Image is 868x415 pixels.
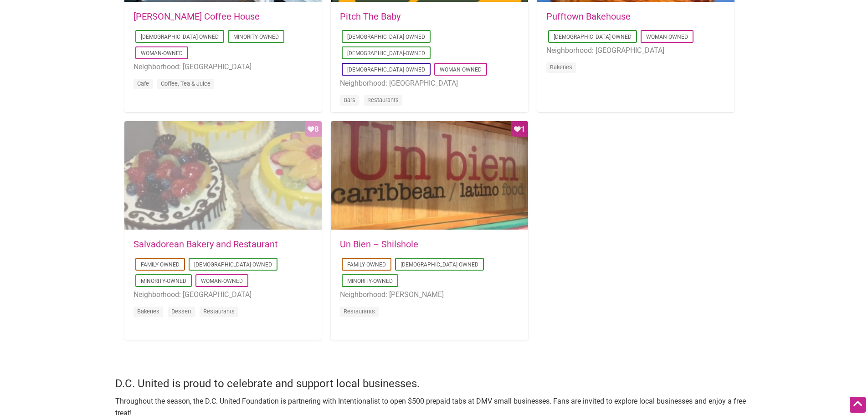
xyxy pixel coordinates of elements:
a: Coffee, Tea & Juice [161,80,211,87]
a: [DEMOGRAPHIC_DATA]-Owned [194,261,272,268]
a: Restaurants [203,308,235,315]
a: Salvadorean Bakery and Restaurant [134,239,278,250]
a: Un Bien – Shilshole [340,239,418,250]
a: Woman-Owned [646,34,688,40]
li: Neighborhood: [PERSON_NAME] [340,289,519,301]
li: Neighborhood: [GEOGRAPHIC_DATA] [134,289,313,301]
a: [DEMOGRAPHIC_DATA]-Owned [554,34,632,40]
li: Neighborhood: [GEOGRAPHIC_DATA] [340,77,519,89]
a: [DEMOGRAPHIC_DATA]-Owned [141,34,219,40]
a: Woman-Owned [201,278,243,284]
a: Restaurants [344,308,375,315]
a: Bakeries [137,308,159,315]
li: Neighborhood: [GEOGRAPHIC_DATA] [134,61,313,73]
div: Scroll Back to Top [850,397,866,413]
a: Dessert [171,308,191,315]
a: Minority-Owned [233,34,279,40]
a: Restaurants [367,97,399,103]
a: Woman-Owned [440,67,482,73]
a: Bakeries [550,64,572,71]
li: Neighborhood: [GEOGRAPHIC_DATA] [546,45,725,56]
a: [DEMOGRAPHIC_DATA]-Owned [401,261,478,268]
a: Bars [344,97,355,103]
a: Pitch The Baby [340,11,401,22]
a: Cafe [137,80,149,87]
a: Minority-Owned [347,278,393,284]
a: Family-Owned [347,261,386,268]
a: [PERSON_NAME] Coffee House [134,11,260,22]
a: Woman-Owned [141,50,183,56]
a: [DEMOGRAPHIC_DATA]-Owned [347,50,425,56]
a: Minority-Owned [141,278,186,284]
h4: D.C. United is proud to celebrate and support local businesses. [115,376,753,392]
a: Pufftown Bakehouse [546,11,631,22]
a: [DEMOGRAPHIC_DATA]-Owned [347,34,425,40]
a: [DEMOGRAPHIC_DATA]-Owned [347,67,425,73]
a: Family-Owned [141,261,180,268]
